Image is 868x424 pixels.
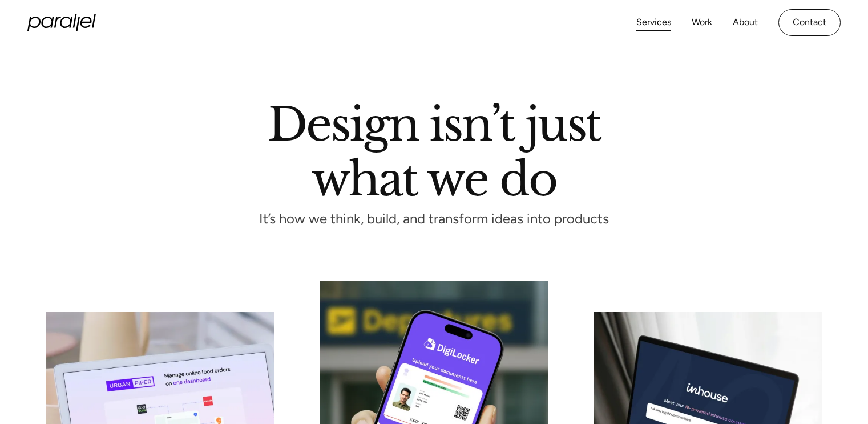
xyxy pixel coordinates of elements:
a: About [733,14,758,31]
a: Services [636,14,671,31]
h1: Design isn’t just what we do [268,102,601,196]
a: home [27,14,96,31]
a: Work [692,14,712,31]
p: It’s how we think, build, and transform ideas into products [239,214,630,224]
a: Contact [778,9,841,36]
